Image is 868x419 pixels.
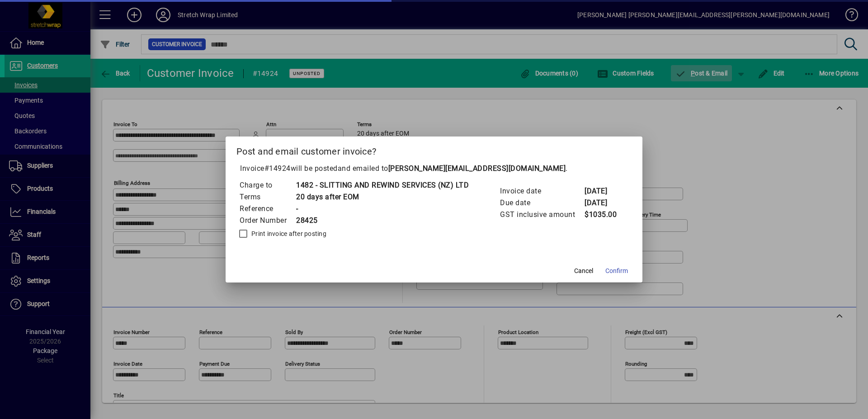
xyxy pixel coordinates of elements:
[296,203,469,215] td: -
[250,229,326,238] label: Print invoice after posting
[296,191,469,203] td: 20 days after EOM
[239,179,296,191] td: Charge to
[500,185,584,197] td: Invoice date
[388,164,566,173] b: [PERSON_NAME][EMAIL_ADDRESS][DOMAIN_NAME]
[239,203,296,215] td: Reference
[500,209,584,221] td: GST inclusive amount
[569,263,598,279] button: Cancel
[584,185,620,197] td: [DATE]
[574,266,593,276] span: Cancel
[584,209,620,221] td: $1035.00
[236,163,632,174] p: Invoice will be posted .
[338,164,566,173] span: and emailed to
[296,179,469,191] td: 1482 - SLITTING AND REWIND SERVICES (NZ) LTD
[584,197,620,209] td: [DATE]
[264,164,291,173] span: #14924
[239,215,296,226] td: Order Number
[296,215,469,226] td: 28425
[602,263,632,279] button: Confirm
[605,266,628,276] span: Confirm
[226,137,642,163] h2: Post and email customer invoice?
[239,191,296,203] td: Terms
[500,197,584,209] td: Due date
